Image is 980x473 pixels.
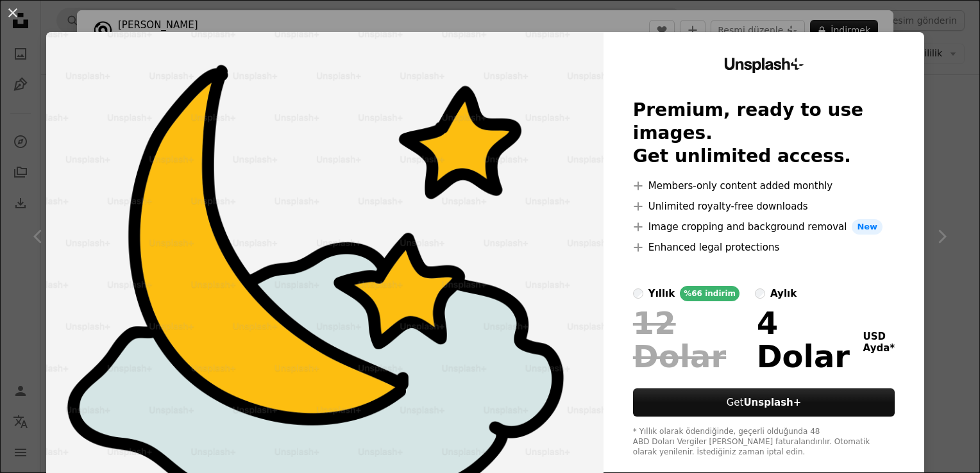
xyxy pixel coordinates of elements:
[648,178,832,194] font: Members-only content added monthly
[863,331,895,342] span: USD
[648,199,808,214] font: Unlimited royalty-free downloads
[755,288,765,299] input: aylık
[633,427,895,458] div: * Yıllık olarak ödendiğinde, geçerli olduğunda 48 ABD Doları Vergiler [PERSON_NAME] faturalandırı...
[770,286,797,301] div: aylık
[757,306,858,373] font: 4 Dolar
[648,219,847,235] font: Image cropping and background removal
[633,288,643,299] input: yıllık%66 indirim
[852,219,883,235] span: New
[633,388,895,417] button: GetUnsplash+
[633,306,752,373] span: 12 Dolar
[648,286,675,301] div: yıllık
[633,99,895,168] h2: Premium, ready to use images. Get unlimited access.
[743,397,801,408] strong: Unsplash+
[648,240,779,255] font: Enhanced legal protections
[680,286,739,301] div: %66 indirim
[863,342,890,354] font: Ayda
